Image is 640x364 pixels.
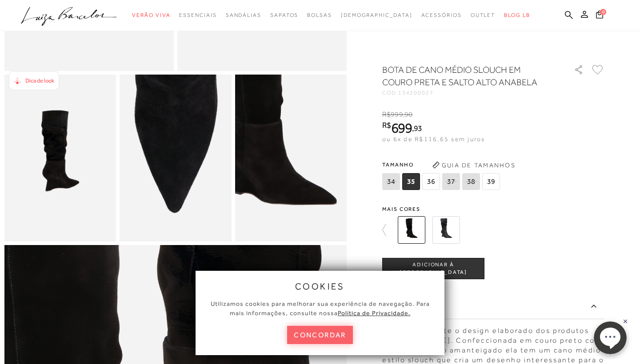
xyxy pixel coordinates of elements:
[132,7,170,24] a: categoryNavScreenReaderText
[307,12,332,18] span: Bolsas
[307,7,332,24] a: categoryNavScreenReaderText
[341,12,412,18] span: [DEMOGRAPHIC_DATA]
[25,77,54,84] span: Dica de look
[403,111,413,119] i: ,
[270,7,298,24] a: categoryNavScreenReaderText
[504,12,530,18] span: BLOG LB
[442,173,460,190] span: 37
[382,173,400,190] span: 34
[382,158,502,171] span: Tamanho
[404,111,412,119] span: 90
[235,75,347,242] img: image
[341,7,412,24] a: noSubCategoriesText
[471,12,496,18] span: Outlet
[295,281,345,291] span: cookies
[429,158,518,172] button: Guia de Tamanhos
[287,326,353,344] button: concordar
[132,12,170,18] span: Verão Viva
[421,12,462,18] span: Acessórios
[504,7,530,24] a: BLOG LB
[382,258,484,279] button: ADICIONAR À [GEOGRAPHIC_DATA]
[338,309,411,317] a: Política de Privacidade.
[382,206,604,212] span: Mais cores
[270,12,298,18] span: Sapatos
[391,120,412,136] span: 699
[226,7,261,24] a: categoryNavScreenReaderText
[382,135,485,142] span: ou 6x de R$116,65 sem juros
[382,111,391,119] i: R$
[211,300,430,317] span: Utilizamos cookies para melhorar sua experiência de navegação. Para mais informações, consulte nossa
[398,90,434,96] span: 134200027
[471,7,496,24] a: categoryNavScreenReaderText
[462,173,480,190] span: 38
[4,75,116,242] img: image
[398,216,425,244] img: BOTA DE CANO MÉDIO SLOUCH EM COURO PRETA E SALTO ALTO ANABELA
[391,111,403,119] span: 999
[593,10,606,22] button: 0
[383,261,484,277] span: ADICIONAR À [GEOGRAPHIC_DATA]
[600,9,606,15] span: 0
[382,293,604,319] label: Descrição
[422,173,440,190] span: 36
[412,124,422,132] i: ,
[402,173,420,190] span: 35
[120,75,231,242] img: image
[421,7,462,24] a: categoryNavScreenReaderText
[414,123,422,133] span: 93
[482,173,500,190] span: 39
[179,7,216,24] a: categoryNavScreenReaderText
[382,63,549,88] h1: BOTA DE CANO MÉDIO SLOUCH EM COURO PRETA E SALTO ALTO ANABELA
[179,12,216,18] span: Essenciais
[382,121,391,129] i: R$
[432,216,460,244] img: BOTA DE CANO MÉDIO SLOUCH EM COURO PRETO E SALTO ALTO ANABELA
[382,90,560,95] div: CÓD:
[226,12,261,18] span: Sandálias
